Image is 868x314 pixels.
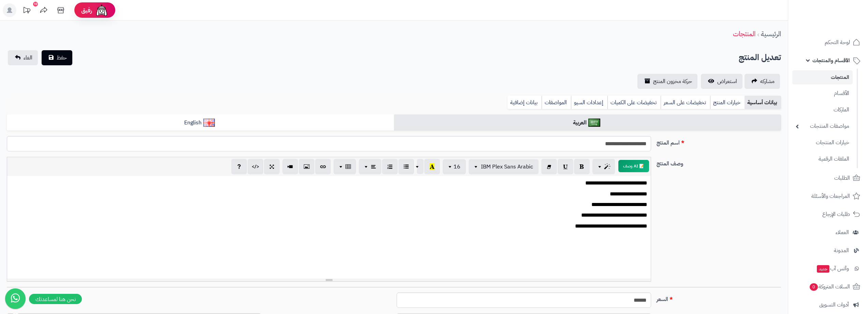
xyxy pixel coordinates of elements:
a: خيارات المنتجات [792,135,853,150]
a: تخفيضات على الكميات [607,96,661,109]
img: ai-face.png [95,3,108,17]
a: المواصفات [542,96,571,109]
span: جديد [817,265,829,273]
span: السلات المتروكة [809,282,850,291]
span: رفيق [81,6,92,14]
a: بيانات إضافية [507,96,542,109]
span: العملاء [836,228,849,237]
img: logo-2.png [822,14,862,28]
a: العربية [394,114,781,131]
h2: تعديل المنتج [739,51,781,65]
button: IBM Plex Sans Arabic [469,159,539,174]
a: مشاركه [745,74,780,89]
a: إعدادات السيو [571,96,607,109]
a: طلبات الإرجاع [792,206,864,222]
label: اسم المنتج [654,136,784,147]
a: مواصفات المنتجات [792,119,853,134]
a: المنتجات [792,70,853,84]
span: طلبات الإرجاع [822,209,850,219]
a: حركة مخزون المنتج [637,74,697,89]
span: الأقسام والمنتجات [812,56,850,65]
a: الملفات الرقمية [792,152,853,166]
a: English [7,114,394,131]
a: بيانات أساسية [745,96,781,109]
img: English [203,119,215,127]
a: الماركات [792,103,853,117]
span: استعراض [717,77,737,85]
a: الرئيسية [761,29,781,39]
div: 10 [33,2,38,6]
span: حفظ [57,54,67,62]
span: المدونة [834,246,849,255]
span: IBM Plex Sans Arabic [481,163,533,171]
a: الطلبات [792,170,864,186]
a: المراجعات والأسئلة [792,188,864,204]
a: وآتس آبجديد [792,260,864,277]
a: العملاء [792,224,864,241]
a: تحديثات المنصة [18,3,35,19]
span: الغاء [24,54,32,62]
span: المراجعات والأسئلة [811,191,850,201]
a: السلات المتروكة0 [792,278,864,295]
img: العربية [588,119,600,127]
span: الطلبات [834,173,850,183]
a: لوحة التحكم [792,34,864,51]
a: تخفيضات على السعر [661,96,710,109]
a: الأقسام [792,86,853,101]
span: 16 [454,163,460,171]
a: خيارات المنتج [710,96,745,109]
span: أدوات التسويق [819,300,849,310]
button: حفظ [42,50,72,65]
span: مشاركه [760,77,775,85]
a: المدونة [792,242,864,259]
button: 16 [443,159,466,174]
span: 0 [809,283,818,291]
a: استعراض [701,74,742,89]
button: 📝 AI وصف [618,160,649,172]
a: المنتجات [733,29,755,39]
span: حركة مخزون المنتج [653,77,692,85]
a: الغاء [8,50,38,65]
span: وآتس آب [816,264,849,273]
label: وصف المنتج [654,157,784,168]
a: أدوات التسويق [792,297,864,313]
label: السعر [654,292,784,303]
span: لوحة التحكم [825,38,850,47]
